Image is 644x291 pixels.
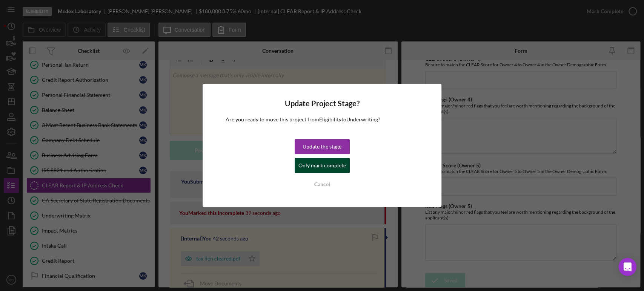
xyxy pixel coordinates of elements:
p: Are you ready to move this project from Eligibility to Underwriting ? [225,115,418,124]
div: Open Intercom Messenger [618,258,636,276]
button: Cancel [295,177,350,192]
button: Only mark complete [295,158,350,173]
div: Cancel [314,177,330,192]
div: Update the stage [303,139,341,154]
h4: Update Project Stage? [225,99,418,108]
div: Only mark complete [298,158,346,173]
button: Update the stage [295,139,350,154]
